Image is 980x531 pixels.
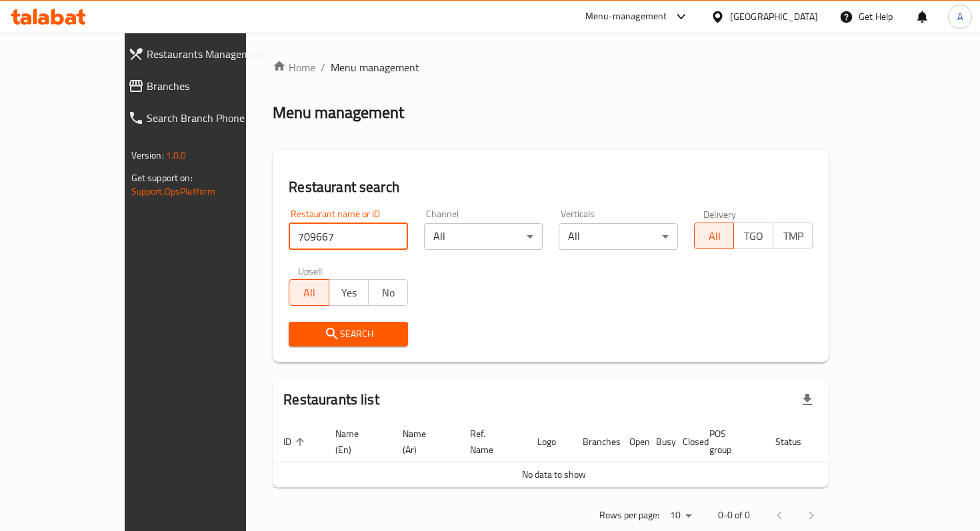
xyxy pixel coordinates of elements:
[273,59,315,75] a: Home
[572,422,619,462] th: Branches
[117,38,288,70] a: Restaurants Management
[283,390,379,410] h2: Restaurants list
[131,169,193,187] span: Get support on:
[289,177,813,197] h2: Restaurant search
[331,59,419,75] span: Menu management
[775,434,819,450] span: Status
[117,102,288,134] a: Search Branch Phone
[131,147,164,164] span: Version:
[694,223,734,249] button: All
[665,506,697,526] div: Rows per page:
[374,283,403,302] span: No
[166,147,187,164] span: 1.0.0
[739,227,768,246] span: TGO
[147,78,277,94] span: Branches
[718,507,750,524] p: 0-0 of 0
[791,384,823,416] div: Export file
[283,434,309,450] span: ID
[321,59,325,75] li: /
[403,426,443,458] span: Name (Ar)
[522,466,586,483] span: No data to show
[645,422,672,462] th: Busy
[289,223,408,250] input: Search for restaurant name or ID..
[733,223,773,249] button: TGO
[289,279,329,306] button: All
[335,426,376,458] span: Name (En)
[424,223,543,250] div: All
[619,422,645,462] th: Open
[585,9,667,25] div: Menu-management
[559,223,678,250] div: All
[147,110,277,126] span: Search Branch Phone
[527,422,572,462] th: Logo
[709,426,749,458] span: POS group
[599,507,659,524] p: Rows per page:
[131,183,216,200] a: Support.OpsPlatform
[730,9,818,24] div: [GEOGRAPHIC_DATA]
[703,209,737,219] label: Delivery
[329,279,369,306] button: Yes
[368,279,408,306] button: No
[117,70,288,102] a: Branches
[273,102,404,123] h2: Menu management
[700,227,729,246] span: All
[470,426,511,458] span: Ref. Name
[295,283,323,302] span: All
[147,46,277,62] span: Restaurants Management
[773,223,813,249] button: TMP
[299,326,397,342] span: Search
[779,227,807,246] span: TMP
[273,59,829,75] nav: breadcrumb
[672,422,699,462] th: Closed
[957,9,963,24] span: A
[273,422,881,488] table: enhanced table
[335,283,363,302] span: Yes
[298,266,323,275] label: Upsell
[289,322,408,346] button: Search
